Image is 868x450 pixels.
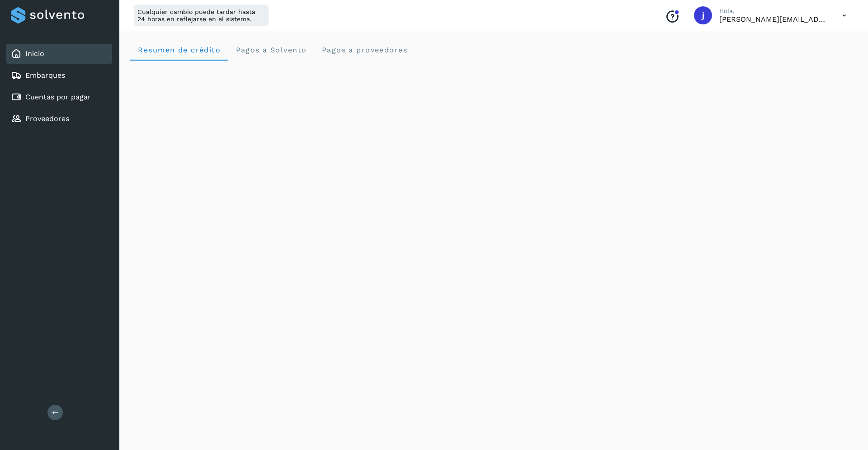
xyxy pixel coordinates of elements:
p: jonathan+logistica@segmail.co [719,15,828,23]
div: Proveedores [6,109,112,129]
a: Proveedores [25,114,69,123]
div: Cualquier cambio puede tardar hasta 24 horas en reflejarse en el sistema. [134,5,269,26]
div: Cuentas por pagar [6,87,112,107]
span: Pagos a Solvento [235,46,307,54]
p: Hola, [719,7,828,15]
div: Inicio [6,44,112,64]
a: Inicio [25,49,44,58]
span: Pagos a proveedores [321,46,407,54]
span: Resumen de crédito [137,46,221,54]
div: Embarques [6,66,112,85]
a: Embarques [25,71,65,80]
a: Cuentas por pagar [25,93,91,101]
